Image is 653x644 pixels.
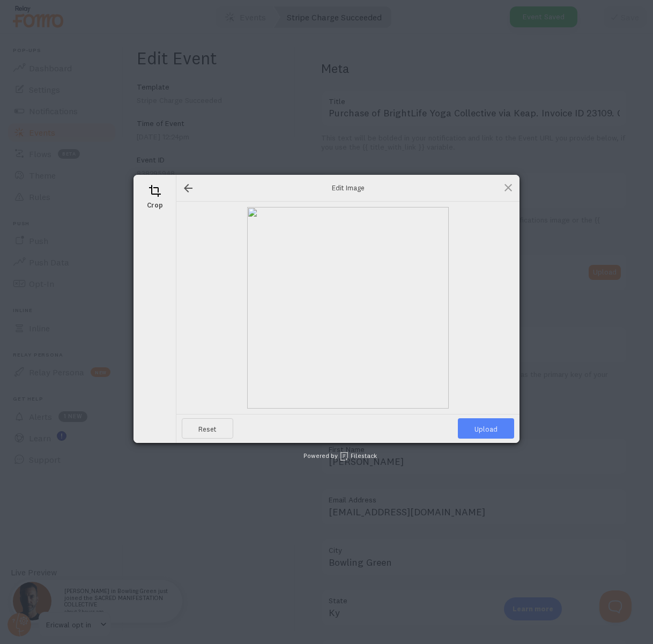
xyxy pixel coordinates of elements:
[277,443,377,470] div: Powered by Filestack
[182,182,195,195] div: Go back
[136,177,174,215] div: Crop
[182,418,233,439] span: Reset
[241,183,455,193] span: Edit Image
[458,418,514,439] span: Upload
